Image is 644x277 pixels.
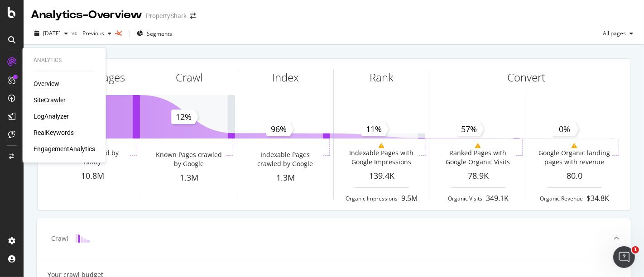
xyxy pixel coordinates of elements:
div: 10.8M [45,170,141,182]
div: PropertyShark [146,11,187,20]
div: Organic Impressions [346,195,398,202]
span: 2025 Sep. 22nd [43,29,61,37]
div: arrow-right-arrow-left [190,13,196,19]
div: Known Pages crawled by Google [153,150,225,168]
div: Index [272,70,299,85]
button: [DATE] [31,26,72,41]
div: 9.5M [401,193,418,204]
div: Analytics [34,57,95,64]
div: 1.3M [141,172,237,184]
button: Segments [133,26,176,41]
div: 139.4K [334,170,430,182]
span: All pages [599,29,626,37]
span: Previous [79,29,104,37]
button: All pages [599,26,637,41]
div: Crawl [176,70,202,85]
div: Rank [370,70,394,85]
div: Analytics - Overview [31,7,142,23]
span: 1 [632,246,639,253]
a: RealKeywords [34,128,74,137]
span: vs [72,29,79,37]
iframe: Intercom live chat [613,246,635,268]
div: Indexable Pages crawled by Google [250,150,321,168]
img: block-icon [76,234,90,243]
a: SiteCrawler [34,96,66,105]
button: Previous [79,26,115,41]
a: LogAnalyzer [34,112,69,121]
div: Crawl [51,234,68,243]
span: Segments [147,30,172,38]
a: EngagementAnalytics [34,144,95,153]
div: Indexable Pages with Google Impressions [346,148,417,167]
a: Overview [34,79,59,88]
div: 1.3M [237,172,333,184]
